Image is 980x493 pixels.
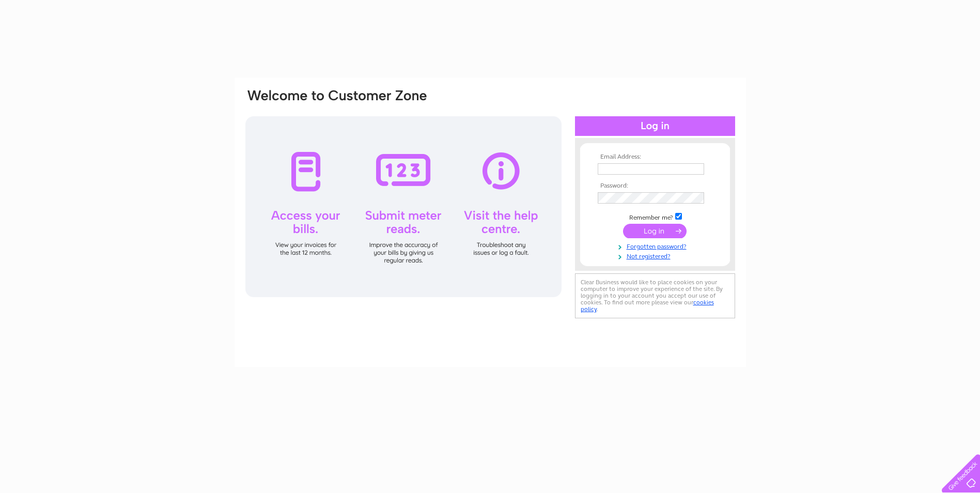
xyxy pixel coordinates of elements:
[623,224,687,238] input: Submit
[598,251,715,260] a: Not registered?
[595,182,715,190] th: Password:
[581,299,714,313] a: cookies policy
[575,273,735,318] div: Clear Business would like to place cookies on your computer to improve your experience of the sit...
[598,241,715,251] a: Forgotten password?
[595,211,715,222] td: Remember me?
[595,153,715,161] th: Email Address:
